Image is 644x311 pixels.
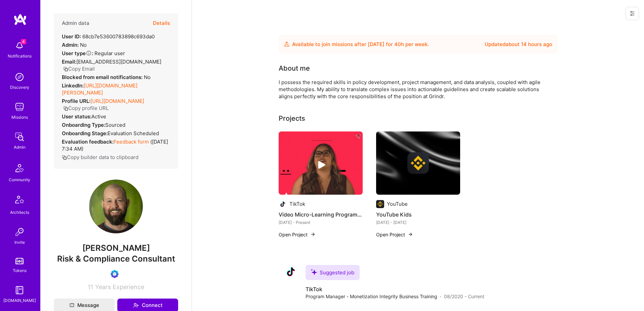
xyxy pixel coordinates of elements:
[62,122,105,128] strong: Onboarding Type:
[279,63,310,73] div: About me
[15,258,24,264] img: tokens
[13,225,26,239] img: Invite
[376,231,413,238] button: Open Project
[88,283,93,290] span: 11
[62,155,67,160] i: icon Copy
[8,52,32,60] div: Notifications
[394,41,401,47] span: 40
[279,79,548,100] div: I possess the required skills in policy development, project management, and data analysis, coupl...
[311,269,317,275] i: icon SuggestedTeams
[11,114,28,121] div: Missions
[62,41,87,48] div: No
[62,82,84,89] strong: LinkedIn:
[21,39,26,44] span: 4
[153,13,170,33] button: Details
[89,180,143,233] img: User Avatar
[54,243,178,253] span: [PERSON_NAME]
[13,283,26,297] img: guide book
[62,82,137,96] a: [URL][DOMAIN_NAME][PERSON_NAME]
[279,113,305,123] div: Projects
[10,84,29,91] div: Discovery
[306,265,360,280] div: Suggested job
[485,40,552,48] div: Updated about 14 hours ago
[62,130,108,137] strong: Onboarding Stage:
[63,105,109,112] button: Copy profile URL
[105,122,125,128] span: sourced
[376,210,460,219] h4: YouTube Kids
[444,293,484,300] span: 08/2020 - Current
[279,200,287,208] img: Company logo
[70,303,74,308] i: icon Mail
[13,39,26,52] img: bell
[279,219,363,226] div: [DATE] - Present
[114,139,149,145] a: Feedback form
[292,40,429,48] div: Available to join missions after [DATE] for h per week .
[57,254,175,264] span: Risk & Compliance Consultant
[376,131,460,195] img: cover
[376,219,460,226] div: [DATE] - [DATE]
[62,113,91,120] strong: User status:
[76,59,161,65] span: [EMAIL_ADDRESS][DOMAIN_NAME]
[279,210,363,219] h4: Video Micro-Learning Program Development
[62,138,170,152] div: ( [DATE] 7:34 AM )
[10,209,29,216] div: Architects
[3,297,36,304] div: [DOMAIN_NAME]
[14,144,26,151] div: Admin
[62,139,114,145] strong: Evaluation feedback:
[111,270,119,278] img: Evaluation Call Booked
[86,50,92,56] i: Help
[11,160,28,176] img: Community
[9,176,30,183] div: Community
[13,70,26,84] img: discovery
[13,267,27,274] div: Tokens
[289,200,305,207] div: TikTok
[13,13,27,26] img: logo
[108,130,159,137] span: Evaluation Scheduled
[387,200,408,207] div: YouTube
[306,293,437,300] span: Program Manager - Monetization Integrity Business Training
[11,193,28,209] img: Architects
[63,106,68,111] i: icon Copy
[14,239,25,246] div: Invite
[62,50,125,57] div: Regular user
[13,130,26,144] img: admin teamwork
[90,98,144,104] a: [URL][DOMAIN_NAME]
[133,302,139,308] i: icon Connect
[440,293,441,300] span: ·
[13,100,26,114] img: teamwork
[62,33,155,40] div: 68cb7e53600783898c693da0
[306,285,484,293] h4: TikTok
[62,59,76,65] strong: Email:
[310,232,316,237] img: arrow-right
[62,74,151,81] div: No
[62,42,79,48] strong: Admin:
[62,74,144,80] strong: Blocked from email notifications:
[63,65,95,72] button: Copy Email
[91,113,106,120] span: Active
[62,20,89,26] h4: Admin data
[62,33,81,40] strong: User ID:
[62,154,138,161] button: Copy builder data to clipboard
[376,200,384,208] img: Company logo
[279,231,316,238] button: Open Project
[279,131,363,195] img: Video Micro-Learning Program Development
[407,152,429,174] img: Company logo
[63,67,68,72] i: icon Copy
[284,265,297,278] img: Company logo
[284,41,289,47] img: Availability
[62,50,93,56] strong: User type :
[408,232,413,237] img: arrow-right
[95,283,144,290] span: Years Experience
[62,98,90,104] strong: Profile URL:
